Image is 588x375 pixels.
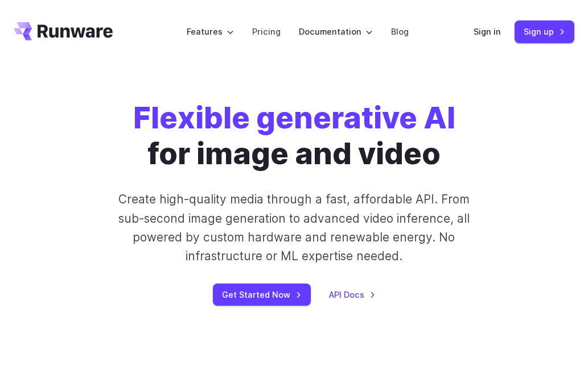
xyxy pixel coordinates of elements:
a: Go to / [14,22,113,40]
a: Sign up [515,20,574,43]
a: Sign in [474,25,501,38]
strong: Flexible generative AI [133,99,455,136]
a: API Docs [329,288,376,301]
p: Create high-quality media through a fast, affordable API. From sub-second image generation to adv... [114,190,473,265]
h1: for image and video [133,100,455,172]
a: Get Started Now [213,284,311,306]
a: Pricing [252,25,281,38]
label: Features [187,25,234,38]
a: Blog [391,25,409,38]
label: Documentation [299,25,373,38]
